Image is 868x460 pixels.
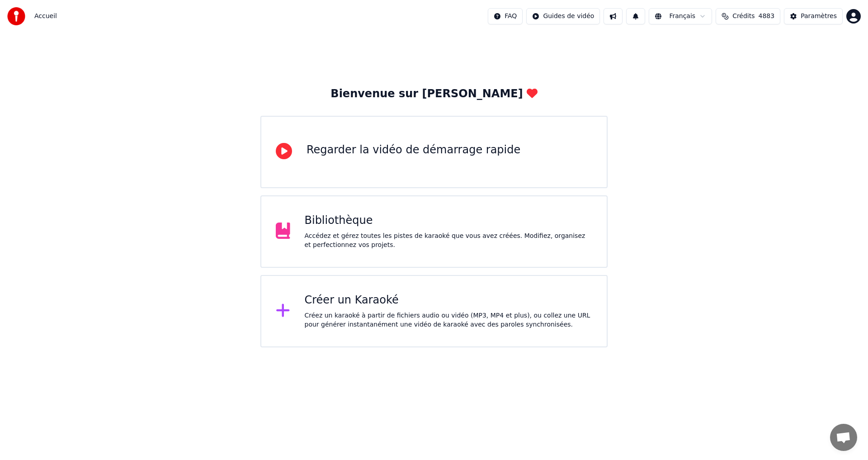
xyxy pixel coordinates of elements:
[801,12,837,21] div: Paramètres
[7,7,25,25] img: youka
[784,8,843,24] button: Paramètres
[716,8,780,24] button: Crédits4883
[34,12,57,21] span: Accueil
[307,143,520,157] div: Regarder la vidéo de démarrage rapide
[305,232,593,250] div: Accédez et gérez toutes les pistes de karaoké que vous avez créées. Modifiez, organisez et perfec...
[488,8,523,24] button: FAQ
[305,213,593,228] div: Bibliothèque
[305,293,593,308] div: Créer un Karaoké
[330,87,537,101] div: Bienvenue sur [PERSON_NAME]
[759,12,775,21] span: 4883
[34,12,57,21] nav: breadcrumb
[526,8,600,24] button: Guides de vidéo
[305,311,593,329] div: Créez un karaoké à partir de fichiers audio ou vidéo (MP3, MP4 et plus), ou collez une URL pour g...
[830,424,857,451] div: Ouvrir le chat
[732,12,755,21] span: Crédits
